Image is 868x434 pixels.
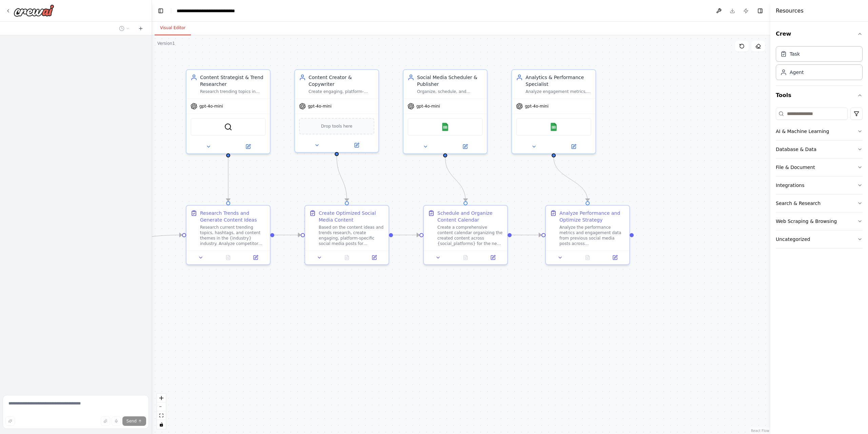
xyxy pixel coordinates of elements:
[155,21,191,35] button: Visual Editor
[200,210,266,223] div: Research Trends and Generate Content Ideas
[512,232,541,239] g: Edge from a5332c2d-f774-4ee4-9394-e60d98abb0d8 to ede75640-a8c9-4dae-98f1-e955bd82d440
[790,51,800,57] div: Task
[416,103,440,109] span: gpt-4o-mini
[294,69,379,153] div: Content Creator & CopywriterCreate engaging, platform-optimized content including captions, hasht...
[776,176,863,194] button: Integrations
[776,146,816,153] div: Database & Data
[157,41,175,46] div: Version 1
[126,418,137,424] span: Send
[526,74,591,88] div: Analytics & Performance Specialist
[186,69,271,154] div: Content Strategist & Trend ResearcherResearch trending topics in {industry}, analyze competitor c...
[776,182,804,189] div: Integrations
[333,156,350,201] g: Edge from 6b85e010-9f19-4bc1-935f-2866a07c28a6 to 5af950cf-15b2-48da-873e-6ce23b823500
[319,225,384,246] div: Based on the content ideas and trends research, create engaging, platform-specific social media p...
[224,123,232,131] img: SerperDevTool
[776,122,863,140] button: AI & Machine Learning
[199,103,223,109] span: gpt-4o-mini
[417,74,483,88] div: Social Media Scheduler & Publisher
[69,232,182,251] g: Edge from triggers to 3fd710a3-c1c1-4fa9-95e8-5d3a764a1c42
[550,123,558,131] img: Google Sheets
[393,232,419,239] g: Edge from 5af950cf-15b2-48da-873e-6ce23b823500 to a5332c2d-f774-4ee4-9394-e60d98abb0d8
[135,24,146,33] button: Start a new chat
[776,158,863,176] button: File & Document
[481,253,505,262] button: Open in side panel
[14,4,54,17] img: Logo
[423,205,508,265] div: Schedule and Organize Content CalendarCreate a comprehensive content calendar organizing the crea...
[550,157,591,201] g: Edge from b65a80d4-ac66-4de7-8ed9-7efd90b3d3d5 to ede75640-a8c9-4dae-98f1-e955bd82d440
[200,225,266,246] div: Research current trending topics, hashtags, and content themes in the {industry} industry. Analyz...
[309,74,374,88] div: Content Creator & Copywriter
[437,225,503,246] div: Create a comprehensive content calendar organizing the created content across {social_platforms} ...
[776,200,821,207] div: Search & Research
[776,43,863,86] div: Crew
[776,212,863,230] button: Web Scraping & Browsing
[5,416,15,426] button: Improve this prompt
[442,157,469,201] g: Edge from 9ba1c820-628c-46b5-b19a-b6b212ad65a9 to a5332c2d-f774-4ee4-9394-e60d98abb0d8
[200,74,266,88] div: Content Strategist & Trend Researcher
[157,402,166,411] button: zoom out
[776,230,863,248] button: Uncategorized
[177,7,235,14] nav: breadcrumb
[319,210,384,223] div: Create Optimized Social Media Content
[603,253,627,262] button: Open in side panel
[755,6,765,16] button: Hide right sidebar
[229,143,267,151] button: Open in side panel
[554,143,593,151] button: Open in side panel
[525,103,549,109] span: gpt-4o-mini
[751,429,769,433] a: React Flow attribution
[437,210,503,223] div: Schedule and Organize Content Calendar
[200,89,266,94] div: Research trending topics in {industry}, analyze competitor content strategies, and generate creat...
[559,225,625,246] div: Analyze the performance metrics and engagement data from previous social media posts across {soci...
[157,394,166,402] button: zoom in
[776,7,804,15] h4: Resources
[362,253,386,262] button: Open in side panel
[214,253,243,262] button: No output available
[776,128,829,135] div: AI & Machine Learning
[274,232,301,239] g: Edge from 3fd710a3-c1c1-4fa9-95e8-5d3a764a1c42 to 5af950cf-15b2-48da-873e-6ce23b823500
[333,253,361,262] button: No output available
[790,69,804,76] div: Agent
[157,411,166,420] button: fit view
[559,210,625,223] div: Analyze Performance and Optimize Strategy
[446,143,484,151] button: Open in side panel
[776,86,863,105] button: Tools
[101,416,110,426] button: Upload files
[304,205,389,265] div: Create Optimized Social Media ContentBased on the content ideas and trends research, create engag...
[573,253,602,262] button: No output available
[116,24,133,33] button: Switch to previous chat
[776,218,837,225] div: Web Scraping & Browsing
[112,416,121,426] button: Click to speak your automation idea
[511,69,596,154] div: Analytics & Performance SpecialistAnalyze engagement metrics, track performance across {social_pl...
[309,89,374,94] div: Create engaging, platform-optimized content including captions, hashtags, and post copy that reso...
[225,157,232,201] g: Edge from 2fcd5ff3-0118-4c10-afec-8b29e1b01d18 to 3fd710a3-c1c1-4fa9-95e8-5d3a764a1c42
[337,141,376,149] button: Open in side panel
[776,194,863,212] button: Search & Research
[403,69,488,154] div: Social Media Scheduler & PublisherOrganize, schedule, and manage the publication of social media ...
[186,205,271,265] div: Research Trends and Generate Content IdeasResearch current trending topics, hashtags, and content...
[122,416,146,426] button: Send
[244,253,267,262] button: Open in side panel
[776,24,863,43] button: Crew
[157,394,166,429] div: React Flow controls
[308,103,332,109] span: gpt-4o-mini
[776,105,863,254] div: Tools
[545,205,630,265] div: Analyze Performance and Optimize StrategyAnalyze the performance metrics and engagement data from...
[321,123,353,130] span: Drop tools here
[157,420,166,429] button: toggle interactivity
[776,236,810,243] div: Uncategorized
[156,6,165,16] button: Hide left sidebar
[417,89,483,94] div: Organize, schedule, and manage the publication of social media content across {social_platforms},...
[451,253,480,262] button: No output available
[441,123,449,131] img: Google Sheets
[526,89,591,94] div: Analyze engagement metrics, track performance across {social_platforms}, identify high-performing...
[776,140,863,158] button: Database & Data
[776,164,815,171] div: File & Document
